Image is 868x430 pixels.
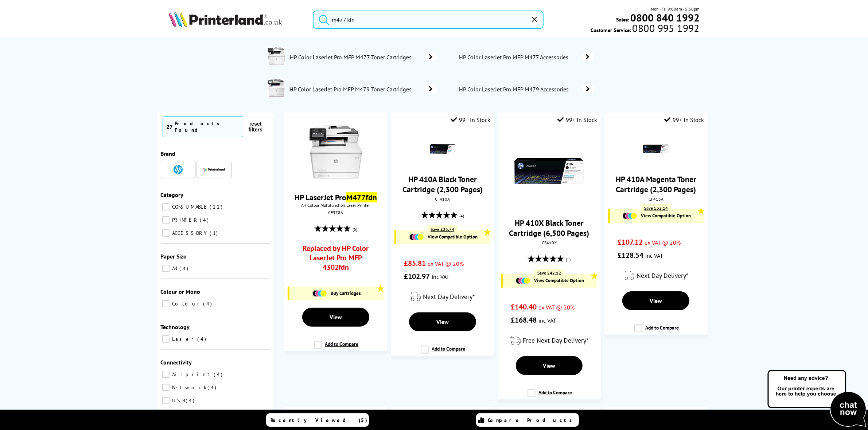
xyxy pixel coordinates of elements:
[459,54,571,61] span: HP Color LaserJet Pro MFP M477 Accessories
[346,192,377,202] mark: M477fdn
[162,371,170,378] input: Airprint 4
[543,362,555,369] span: View
[243,121,268,133] button: reset filters
[516,356,583,375] a: View
[186,397,196,404] span: 4
[409,312,476,331] a: View
[162,397,170,404] input: USB 4
[162,216,170,224] input: PRINTER 4
[566,253,571,267] span: (1)
[488,417,576,423] span: Compare Products
[396,196,489,202] div: CF410A
[459,209,464,223] span: (4)
[634,324,679,338] label: Add to Compare
[331,290,361,296] span: Buy Cartridges
[459,52,593,62] a: HP Color LaserJet Pro MFP M477 Accessories
[501,330,597,351] div: modal_delivery
[167,123,173,130] span: 27
[162,335,170,343] input: Laser 4
[289,54,414,61] span: HP Color LaserJet Pro MFP M477 Toner Cartridges
[162,203,170,210] input: CONSUMABLE 22
[330,313,342,321] span: View
[650,297,662,304] span: View
[271,417,368,423] span: Recently Viewed (5)
[538,304,575,311] span: ex VAT @ 20%
[557,116,597,123] div: 99+ In Stock
[459,84,594,94] a: HP Color LaserJet Pro MFP M479 Accessories
[168,11,282,27] img: Printerland Logo
[180,265,190,272] span: 4
[766,369,868,429] img: Open Live Chat window
[208,384,218,391] span: 4
[523,336,588,344] span: Free Next Day Delivery*
[198,336,208,342] span: 4
[428,260,464,267] span: ex VAT @ 20%
[618,237,643,247] span: £107.12
[314,341,358,355] label: Add to Compare
[171,397,185,404] span: USB
[289,210,382,215] div: CF378A
[171,265,179,272] span: A4
[302,308,369,327] a: View
[610,196,702,202] div: CF413A
[534,277,584,284] span: View Compatible Option
[168,11,304,28] a: Printerland Logo
[161,359,192,366] span: Connectivity
[394,287,490,307] div: modal_delivery
[528,389,572,403] label: Add to Compare
[297,244,374,276] a: Replaced by HP Color LaserJet Pro MFP 4302fdn
[210,204,225,210] span: 22
[161,253,187,260] span: Paper Size
[645,239,681,246] span: ex VAT @ 20%
[409,234,424,240] img: Cartridges
[162,384,170,391] input: Network 4
[162,265,170,272] input: A4 4
[293,290,380,297] a: Buy Cartridges
[203,167,225,171] img: Printerland
[503,240,595,245] div: CF410X
[402,174,483,194] a: HP 410A Black Toner Cartridge (2,300 Pages)
[171,230,209,236] span: ACCESSORY
[428,234,478,240] span: View Compatible Option
[171,384,207,391] span: Network
[308,125,363,180] img: HP-M477fdn-Front-Small.jpg
[267,79,285,98] img: W1A77A-conspage.jpg
[616,16,629,23] span: Sales:
[288,202,384,208] span: A4 Colour Multifunction Laser Printer
[400,234,487,240] a: View Compatible Option
[200,217,211,223] span: 4
[618,250,643,260] span: £128.54
[622,291,689,310] a: View
[614,213,700,219] a: View Compatible Option
[161,191,184,198] span: Category
[631,25,700,32] span: 0800 995 1992
[427,225,458,233] div: Save £25.74
[162,229,170,237] input: ACCESSORY 1
[459,86,572,93] span: HP Color LaserJet Pro MFP M479 Accessories
[509,218,589,238] a: HP 410X Black Toner Cartridge (6,500 Pages)
[268,47,286,66] img: CF377A-conspage.jpg
[171,371,213,378] span: Airprint
[641,204,672,212] div: Save £32.14
[171,204,209,210] span: CONSUMABLE
[534,269,565,277] div: Save £42.12
[312,290,327,297] img: Cartridges
[507,277,593,284] a: View Compatible Option
[404,272,430,281] span: £102.97
[511,302,537,312] span: £140.40
[175,120,239,133] div: Products Found
[295,192,377,202] a: HP LaserJet ProM477fdn
[162,300,170,307] input: Colour 4
[214,371,225,378] span: 4
[161,323,190,331] span: Technology
[432,273,449,280] span: inc VAT
[171,217,199,223] span: PRINTER
[171,300,203,307] span: Colour
[289,86,414,93] span: HP Color LaserJet Pro MFP M479 Toner Cartridges
[538,317,556,324] span: inc VAT
[514,136,584,205] img: 410X-Black-Small.gif
[289,79,437,99] a: HP Color LaserJet Pro MFP M479 Toner Cartridges
[651,5,700,12] span: Mon - Fri 9:00am - 5:30pm
[516,277,530,284] img: Cartridges
[436,318,449,326] span: View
